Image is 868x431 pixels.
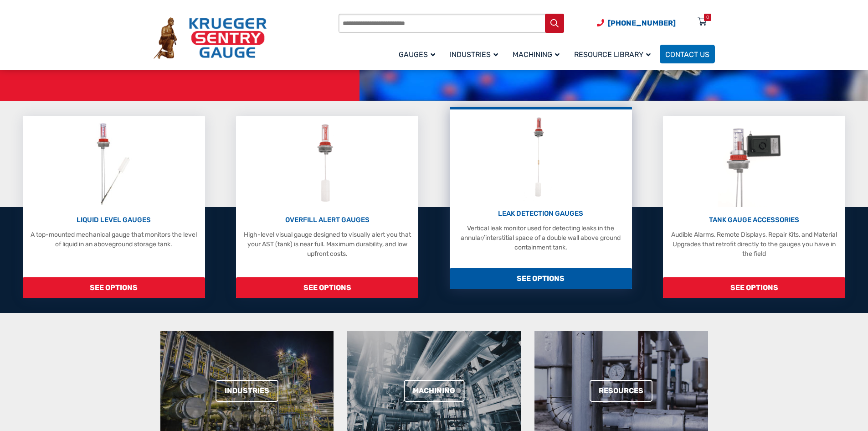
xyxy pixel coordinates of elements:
[89,120,138,207] img: Liquid Level Gauges
[27,230,200,249] p: A top-mounted mechanical gauge that monitors the level of liquid in an aboveground storage tank.
[668,230,841,259] p: Audible Alarms, Remote Displays, Repair Kits, and Material Upgrades that retrofit directly to the...
[216,380,278,402] a: Industries
[450,107,632,289] a: Leak Detection Gauges LEAK DETECTION GAUGES Vertical leak monitor used for detecting leaks in the...
[590,380,652,402] a: Resources
[393,43,444,65] a: Gauges
[307,120,348,207] img: Overfill Alert Gauges
[27,215,200,225] p: LIQUID LEVEL GAUGES
[241,215,414,225] p: OVERFILL ALERT GAUGES
[450,268,632,289] span: SEE OPTIONS
[574,50,651,59] span: Resource Library
[23,277,205,298] span: SEE OPTIONS
[718,120,791,207] img: Tank Gauge Accessories
[454,208,627,219] p: LEAK DETECTION GAUGES
[454,223,627,252] p: Vertical leak monitor used for detecting leaks in the annular/interstitial space of a double wall...
[507,43,569,65] a: Machining
[663,277,845,298] span: SEE OPTIONS
[444,43,507,65] a: Industries
[399,50,435,59] span: Gauges
[236,277,418,298] span: SEE OPTIONS
[597,17,676,29] a: Phone Number (920) 434-8860
[665,50,709,59] span: Contact Us
[663,116,845,298] a: Tank Gauge Accessories TANK GAUGE ACCESSORIES Audible Alarms, Remote Displays, Repair Kits, and M...
[706,14,709,21] div: 0
[241,230,414,259] p: High-level visual gauge designed to visually alert you that your AST (tank) is near full. Maximum...
[660,45,715,63] a: Contact Us
[608,19,676,27] span: [PHONE_NUMBER]
[450,50,498,59] span: Industries
[154,17,267,59] img: Krueger Sentry Gauge
[236,116,418,298] a: Overfill Alert Gauges OVERFILL ALERT GAUGES High-level visual gauge designed to visually alert yo...
[523,114,559,201] img: Leak Detection Gauges
[668,215,841,225] p: TANK GAUGE ACCESSORIES
[513,50,560,59] span: Machining
[23,116,205,298] a: Liquid Level Gauges LIQUID LEVEL GAUGES A top-mounted mechanical gauge that monitors the level of...
[404,380,464,402] a: Machining
[569,43,660,65] a: Resource Library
